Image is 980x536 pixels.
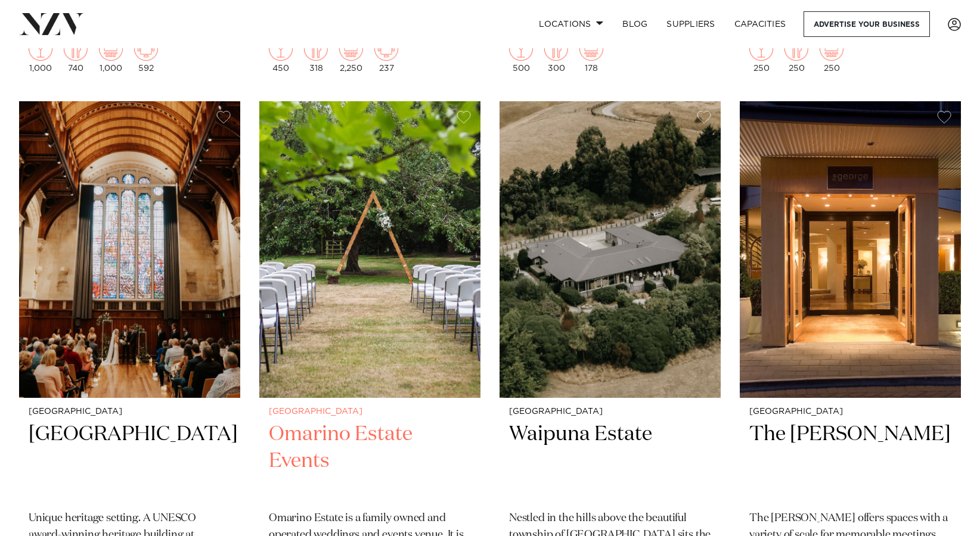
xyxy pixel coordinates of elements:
div: 250 [784,37,808,73]
a: Capacities [725,11,796,37]
a: Locations [529,11,613,37]
div: 237 [374,37,398,73]
div: 250 [820,37,843,73]
img: theatre.png [820,37,843,61]
img: cocktail.png [29,37,52,61]
div: 250 [749,37,773,73]
h2: Omarino Estate Events [269,421,471,501]
img: theatre.png [339,37,363,61]
div: 178 [579,37,603,73]
div: 300 [544,37,568,73]
img: dining.png [544,37,568,61]
div: 500 [509,37,533,73]
div: 450 [269,37,293,73]
div: 592 [134,37,158,73]
img: theatre.png [579,37,603,61]
h2: [GEOGRAPHIC_DATA] [29,421,231,501]
img: dining.png [304,37,328,61]
img: cocktail.png [269,37,293,61]
img: nzv-logo.png [19,13,84,35]
img: meeting.png [134,37,158,61]
a: BLOG [613,11,657,37]
small: [GEOGRAPHIC_DATA] [269,407,471,416]
div: 1,000 [99,37,123,73]
img: dining.png [64,37,88,61]
img: dining.png [784,37,808,61]
h2: Waipuna Estate [509,421,711,501]
h2: The [PERSON_NAME] [749,421,951,501]
img: cocktail.png [509,37,533,61]
img: cocktail.png [749,37,773,61]
div: 318 [304,37,328,73]
small: [GEOGRAPHIC_DATA] [29,407,231,416]
div: 2,250 [339,37,363,73]
a: SUPPLIERS [657,11,724,37]
div: 740 [64,37,88,73]
small: [GEOGRAPHIC_DATA] [749,407,951,416]
div: 1,000 [29,37,52,73]
a: Advertise your business [804,11,930,37]
img: theatre.png [99,37,123,61]
small: [GEOGRAPHIC_DATA] [509,407,711,416]
img: meeting.png [374,37,398,61]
